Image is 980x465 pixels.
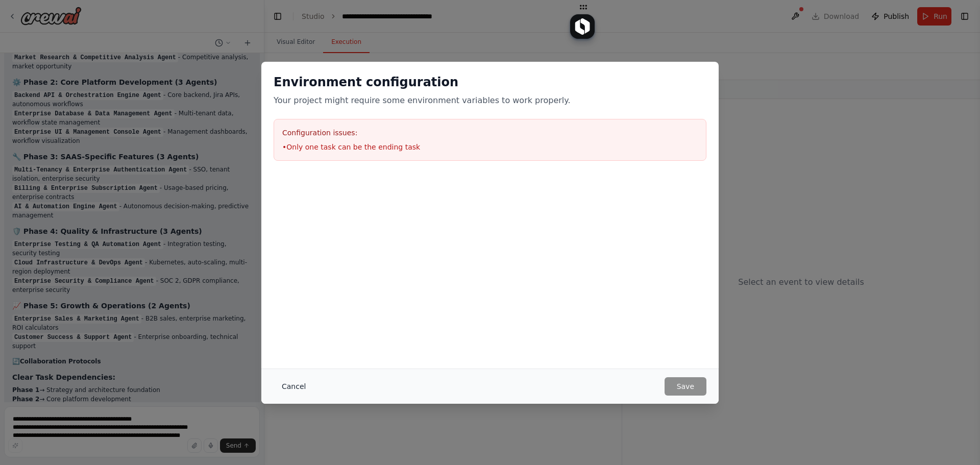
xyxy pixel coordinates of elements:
[274,377,314,396] button: Cancel
[665,377,706,396] button: Save
[274,94,706,107] p: Your project might require some environment variables to work properly.
[282,142,698,152] li: • Only one task can be the ending task
[282,128,698,138] h3: Configuration issues:
[274,74,706,90] h2: Environment configuration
